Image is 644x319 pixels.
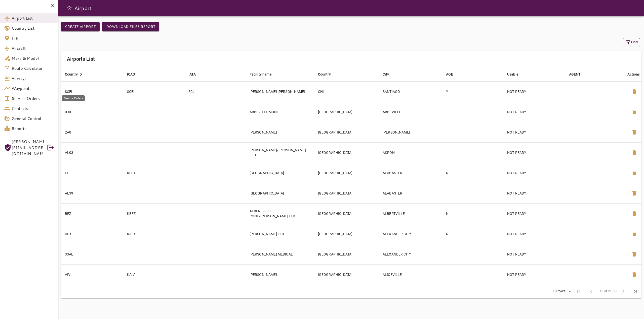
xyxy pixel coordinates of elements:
td: AKRON [379,142,442,163]
p: NOT READY [507,170,561,175]
span: City [383,71,396,77]
td: ALEXANDER CITY [379,224,442,244]
span: Make & Model [12,55,54,61]
button: Delete Airport [628,126,640,138]
td: [PERSON_NAME] [246,264,314,285]
p: NOT READY [507,211,561,216]
div: Facility name [250,71,272,77]
td: ALICEVILLE [379,264,442,285]
div: Country [318,71,331,77]
td: [GEOGRAPHIC_DATA] [314,203,379,224]
span: delete [631,150,637,156]
div: ICAO [127,71,135,77]
span: Reports [12,125,54,132]
td: SCL [184,81,246,102]
span: [PERSON_NAME][EMAIL_ADDRESS][DOMAIN_NAME] [12,139,44,157]
span: AGENT [569,71,587,77]
td: ABBEVILLE [379,102,442,122]
td: Y [442,81,503,102]
td: AL03 [61,142,123,163]
span: delete [631,129,637,135]
span: Country [318,71,337,77]
td: SCEL [123,81,184,102]
span: delete [631,211,637,217]
span: chevron_right [620,288,626,294]
td: KALX [123,224,184,244]
button: Delete Airport [628,208,640,220]
span: delete [631,272,637,278]
span: Waypoints [12,85,54,91]
td: [GEOGRAPHIC_DATA] [314,122,379,142]
td: BFZ [61,203,123,224]
div: Usable [507,71,518,77]
td: ALBERTVILLE RGNL/[PERSON_NAME] FLD [246,203,314,224]
td: [GEOGRAPHIC_DATA] [314,183,379,203]
button: Delete Airport [628,147,640,159]
span: delete [631,231,637,237]
td: [GEOGRAPHIC_DATA] [314,264,379,285]
span: Facility name [250,71,278,77]
span: Previous Page [585,285,597,297]
td: [GEOGRAPHIC_DATA] [246,163,314,183]
button: Filter [623,38,640,47]
span: Next Page [617,285,629,297]
span: delete [631,89,637,95]
td: ALABASTER [379,163,442,183]
p: NOT READY [507,89,561,94]
div: AGENT [569,71,581,77]
td: 2A8 [61,122,123,142]
span: General Control [12,115,54,121]
td: [GEOGRAPHIC_DATA] [246,183,314,203]
h6: Airports List [67,55,95,63]
span: Airport List [12,15,54,21]
td: AIV [61,264,123,285]
td: KAIV [123,264,184,285]
span: Airways [12,75,54,81]
button: Delete Airport [628,106,640,118]
td: [GEOGRAPHIC_DATA] [314,102,379,122]
td: SANTIAGO [379,81,442,102]
button: Delete Airport [628,86,640,98]
span: Country List [12,25,54,31]
span: Usable [507,71,525,77]
span: IATA [188,71,203,77]
button: Delete Airport [628,228,640,240]
td: N [442,203,503,224]
button: Create airport [61,22,100,31]
td: N [442,224,503,244]
div: 10 rows [549,288,573,295]
td: ALABASTER [379,183,442,203]
span: delete [631,170,637,176]
td: EET [61,163,123,183]
span: delete [631,190,637,196]
td: [PERSON_NAME] MEDICAL [246,244,314,264]
div: Country ID [65,71,82,77]
td: [PERSON_NAME] [379,122,442,142]
span: Last Page [629,285,641,297]
td: [PERSON_NAME] [PERSON_NAME] [246,81,314,102]
button: Delete Airport [628,269,640,281]
p: NOT READY [507,272,561,277]
h6: Airport [74,4,92,12]
td: [PERSON_NAME] FLD [246,224,314,244]
td: [GEOGRAPHIC_DATA] [314,224,379,244]
span: FIR [12,35,54,41]
span: First Page [573,285,585,297]
td: ALBERTVILLE [379,203,442,224]
td: ALX [61,224,123,244]
td: [PERSON_NAME] [246,122,314,142]
td: N [442,163,503,183]
button: Open drawer [64,3,74,13]
p: NOT READY [507,252,561,257]
td: KEET [123,163,184,183]
div: 10 rows [551,289,567,293]
span: Route Calculator [12,65,54,71]
td: 33AL [61,244,123,264]
span: last_page [632,288,638,294]
span: AOE [446,71,459,77]
td: SCEL [61,81,123,102]
td: KBFZ [123,203,184,224]
div: IATA [188,71,196,77]
span: ICAO [127,71,142,77]
button: Download Files Report [102,22,159,31]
